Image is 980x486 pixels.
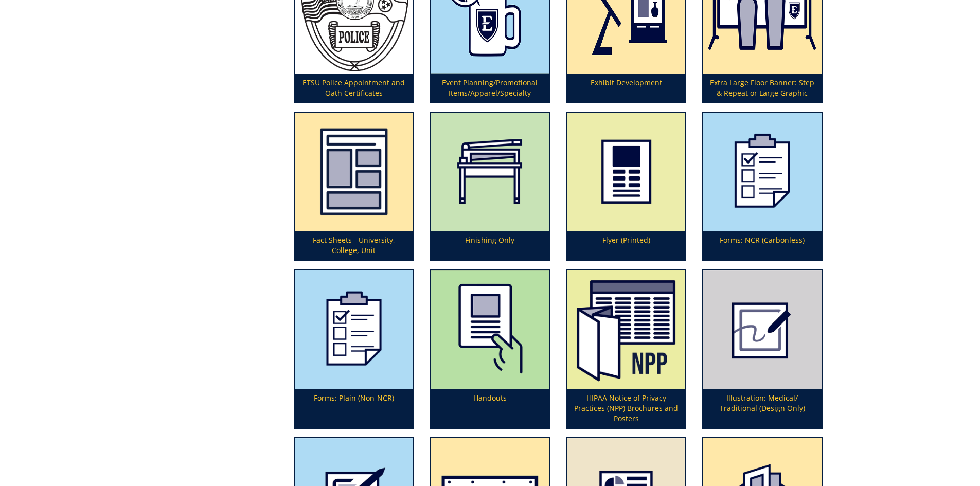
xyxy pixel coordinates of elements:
a: HIPAA Notice of Privacy Practices (NPP) Brochures and Posters [567,270,686,428]
p: Fact Sheets - University, College, Unit [295,231,414,260]
p: Extra Large Floor Banner: Step & Repeat or Large Graphic [703,74,822,102]
img: finishing-59838c6aeb2fc0.69433546.png [431,113,549,231]
a: Flyer (Printed) [567,113,686,260]
img: hipaa%20notice%20of%20privacy%20practices%20brochures%20and%20posters-64bff8af764eb2.37019104.png [567,270,686,389]
img: fact%20sheet-63b722d48584d3.32276223.png [295,113,414,231]
a: Forms: NCR (Carbonless) [703,113,822,260]
p: Illustration: Medical/ Traditional (Design Only) [703,389,822,428]
a: Fact Sheets - University, College, Unit [295,113,414,260]
img: forms-icon-5990f628b38ca0.82040006.png [703,113,822,231]
p: Event Planning/Promotional Items/Apparel/Specialty [431,74,549,102]
p: ETSU Police Appointment and Oath Certificates [295,74,414,102]
p: Finishing Only [431,231,549,260]
p: Forms: Plain (Non-NCR) [295,389,414,428]
a: Forms: Plain (Non-NCR) [295,270,414,428]
img: printed-flyer-59492a1d837e36.61044604.png [567,113,686,231]
a: Finishing Only [431,113,549,260]
img: handouts-syllabi-5a5662ba7515c9.26193872.png [431,270,549,389]
p: HIPAA Notice of Privacy Practices (NPP) Brochures and Posters [567,389,686,428]
p: Handouts [431,389,549,428]
a: Handouts [431,270,549,428]
a: Illustration: Medical/ Traditional (Design Only) [703,270,822,428]
p: Flyer (Printed) [567,231,686,260]
img: illustration-594922f2aac2d7.82608901.png [703,270,822,389]
img: forms-icon-5990f644d83108.76750562.png [295,270,414,389]
p: Exhibit Development [567,74,686,102]
p: Forms: NCR (Carbonless) [703,231,822,260]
